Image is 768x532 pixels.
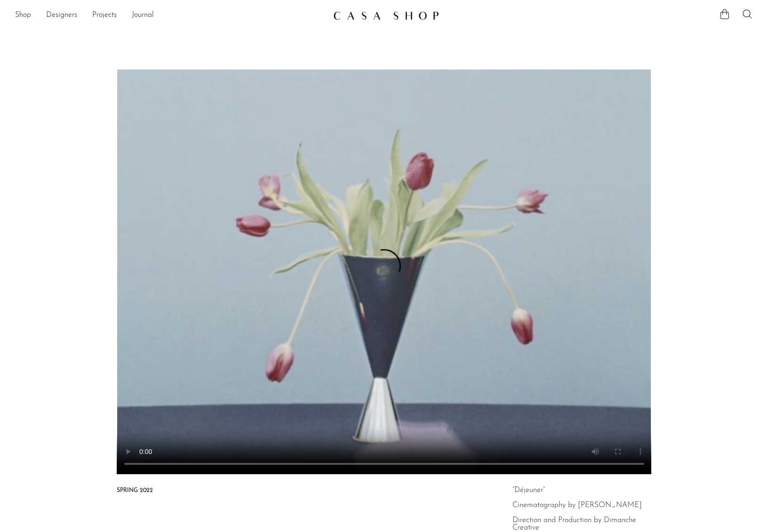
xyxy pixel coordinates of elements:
p: Direction and Production by Dimanche Creative [512,516,652,532]
a: Shop [15,9,31,22]
nav: Desktop navigation [15,8,326,23]
a: Projects [92,9,117,22]
ul: NEW HEADER MENU [15,8,326,23]
p: Cinematography by [PERSON_NAME] [512,501,652,509]
p: “Déjeuner” [512,486,652,494]
a: Journal [132,9,154,22]
h3: Spring 2022 [117,486,153,495]
a: Designers [46,9,77,22]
